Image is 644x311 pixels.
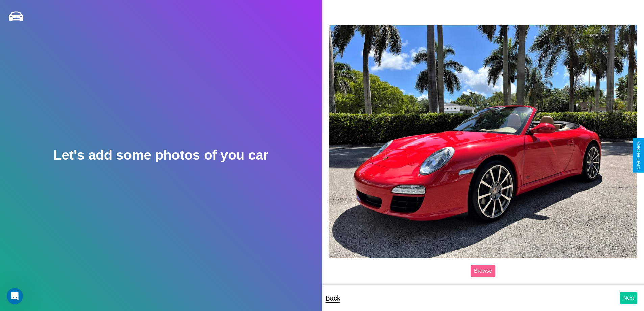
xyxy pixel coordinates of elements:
[620,292,637,304] button: Next
[53,148,268,163] h2: Let's add some photos of you car
[329,25,638,258] img: posted
[636,142,641,169] div: Give Feedback
[7,288,23,304] iframe: Intercom live chat
[471,265,495,277] label: Browse
[326,292,340,304] p: Back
